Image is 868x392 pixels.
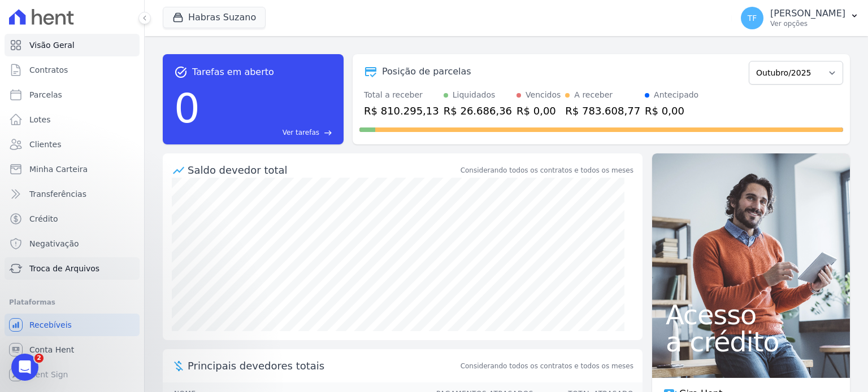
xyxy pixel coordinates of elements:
a: Transferências [5,183,140,205]
div: R$ 0,00 [645,103,698,118]
a: Negativação [5,232,140,255]
iframe: Intercom live chat [11,354,38,381]
div: Vencidos [526,89,561,101]
a: Conta Hent [5,338,140,361]
div: R$ 0,00 [517,103,561,118]
div: R$ 810.295,13 [364,103,439,118]
span: Clientes [29,139,61,150]
span: Recebíveis [29,319,72,331]
p: [PERSON_NAME] [770,8,845,19]
div: Saldo devedor total [188,162,458,178]
button: TF [PERSON_NAME] Ver opções [732,2,868,34]
span: Troca de Arquivos [29,263,99,274]
a: Troca de Arquivos [5,257,140,280]
a: Ver tarefas east [205,127,332,138]
div: Total a receber [364,89,439,101]
span: Lotes [29,114,51,125]
div: Plataformas [9,296,135,309]
p: Ver opções [770,19,845,28]
span: Contratos [29,64,68,76]
div: R$ 26.686,36 [444,103,512,118]
div: A receber [574,89,613,101]
a: Crédito [5,208,140,230]
span: a crédito [666,328,836,355]
span: Negativação [29,238,79,249]
div: Posição de parcelas [382,65,471,78]
a: Minha Carteira [5,158,140,180]
span: Transferências [29,188,86,200]
span: Crédito [29,213,58,224]
div: Antecipado [654,89,698,101]
span: Conta Hent [29,344,74,355]
a: Clientes [5,133,140,156]
span: TF [748,14,757,22]
span: Principais devedores totais [188,358,458,373]
a: Contratos [5,59,140,81]
span: 2 [34,354,44,363]
div: R$ 783.608,77 [565,103,640,118]
a: Lotes [5,108,140,131]
span: Visão Geral [29,39,75,51]
button: Habras Suzano [163,7,266,28]
a: Recebíveis [5,314,140,336]
a: Parcelas [5,83,140,106]
span: Acesso [666,301,836,328]
span: east [324,129,332,137]
div: Considerando todos os contratos e todos os meses [461,165,633,175]
span: Considerando todos os contratos e todos os meses [461,361,633,371]
span: Minha Carteira [29,164,88,175]
span: Parcelas [29,89,62,100]
span: task_alt [174,65,188,79]
span: Tarefas em aberto [192,65,274,79]
div: 0 [174,79,200,138]
span: Ver tarefas [283,127,319,138]
a: Visão Geral [5,34,140,56]
div: Liquidados [453,89,496,101]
